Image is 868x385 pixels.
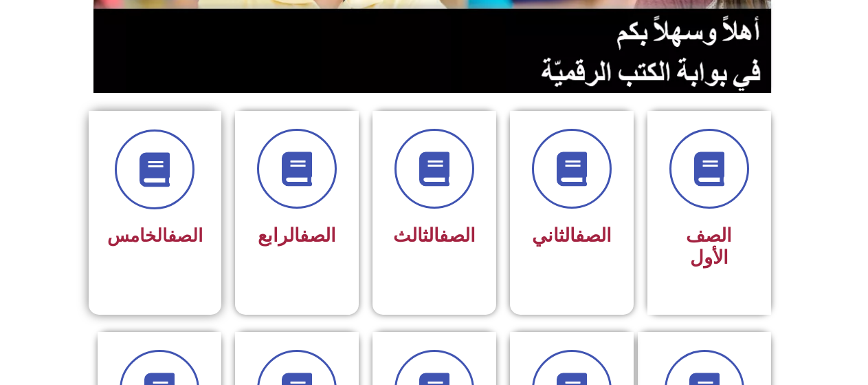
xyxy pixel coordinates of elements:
[686,225,732,269] span: الصف الأول
[439,225,476,247] a: الصف
[168,225,203,246] a: الصف
[300,225,336,247] a: الصف
[393,225,476,247] span: الثالث
[532,225,612,247] span: الثاني
[107,225,203,246] span: الخامس
[575,225,612,247] a: الصف
[258,225,336,247] span: الرابع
